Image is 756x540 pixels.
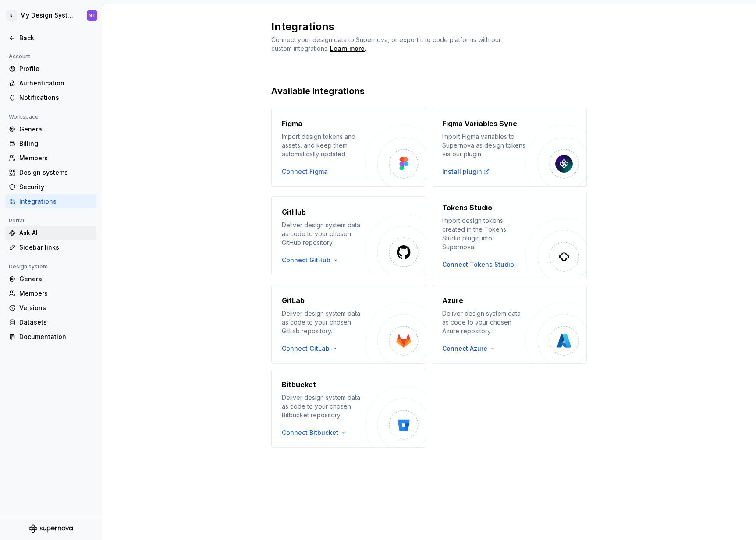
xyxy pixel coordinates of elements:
div: Billing [19,139,93,148]
button: BMy Design SystemNT [2,6,100,25]
button: AzureDeliver design system data as code to your chosen Azure repository.Connect Azure [432,285,587,364]
div: Import design tokens and assets, and keep them automatically updated. [282,132,365,159]
a: Versions [5,301,96,315]
button: Connect GitHub [282,256,343,265]
button: Connect Azure [442,344,500,353]
span: . [329,46,366,52]
button: GitHubDeliver design system data as code to your chosen GitHub repository.Connect GitHub [271,192,426,279]
span: Connect your design data to Supernova, or export it to code platforms with our custom integrations. [271,36,503,52]
div: Ask AI [19,229,93,237]
h4: Azure [442,295,463,306]
div: Integrations [19,197,93,206]
div: Deliver design system data as code to your chosen Bitbucket repository. [282,393,365,420]
span: Connect Bitbucket [282,428,338,437]
a: Security [5,180,96,194]
div: Back [19,34,93,42]
a: Billing [5,137,96,151]
button: Connect Bitbucket [282,428,351,437]
h4: GitLab [282,295,305,306]
a: Notifications [5,91,96,105]
h4: Figma [282,118,302,129]
div: Documentation [19,332,93,341]
h4: GitHub [282,207,306,217]
div: B [6,10,17,21]
div: Workspace [5,112,42,122]
div: Sidebar links [19,243,93,252]
a: Integrations [5,194,96,208]
button: FigmaImport design tokens and assets, and keep them automatically updated.Connect Figma [271,108,426,187]
div: Authentication [19,79,93,88]
a: Ask AI [5,226,96,240]
div: Portal [5,215,28,226]
div: Security [19,183,93,191]
a: General [5,272,96,286]
span: Connect GitHub [282,256,330,265]
a: Sidebar links [5,240,96,254]
button: Connect Figma [282,167,328,176]
button: Figma Variables SyncImport Figma variables to Supernova as design tokens via our plugin.Install p... [432,108,587,187]
a: Design systems [5,166,96,180]
div: Deliver design system data as code to your chosen GitLab repository. [282,309,365,335]
h4: Figma Variables Sync [442,118,517,129]
a: Authentication [5,76,96,90]
div: Members [19,154,93,162]
div: Members [19,289,93,298]
div: Versions [19,304,93,312]
a: Members [5,286,96,300]
div: Deliver design system data as code to your chosen GitHub repository. [282,221,365,247]
a: Install plugin [442,167,490,176]
div: General [19,125,93,134]
div: Profile [19,64,93,73]
a: Profile [5,62,96,76]
div: Notifications [19,93,93,102]
button: GitLabDeliver design system data as code to your chosen GitLab repository.Connect GitLab [271,285,426,364]
a: Documentation [5,330,96,344]
div: General [19,275,93,283]
button: Connect GitLab [282,344,342,353]
svg: Supernova Logo [29,524,73,533]
div: My Design System [20,11,76,20]
div: Account [5,51,34,62]
div: Deliver design system data as code to your chosen Azure repository. [442,309,525,335]
span: Connect Azure [442,344,487,353]
button: Tokens StudioImport design tokens created in the Tokens Studio plugin into Supernova.Connect Toke... [432,192,587,279]
div: Design systems [19,168,93,177]
div: Import design tokens created in the Tokens Studio plugin into Supernova. [442,216,525,251]
a: Datasets [5,315,96,329]
div: NT [89,12,96,19]
h4: Bitbucket [282,379,316,390]
div: Import Figma variables to Supernova as design tokens via our plugin. [442,132,525,159]
a: General [5,122,96,136]
h2: Available integrations [271,85,587,97]
span: Connect GitLab [282,344,330,353]
h4: Tokens Studio [442,202,492,213]
a: Back [5,31,96,45]
div: Datasets [19,318,93,327]
a: Learn more [330,44,365,53]
a: Members [5,151,96,165]
div: Design system [5,261,51,272]
h2: Integrations [271,20,576,34]
button: BitbucketDeliver design system data as code to your chosen Bitbucket repository.Connect Bitbucket [271,369,426,448]
button: Connect Tokens Studio [442,260,514,269]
